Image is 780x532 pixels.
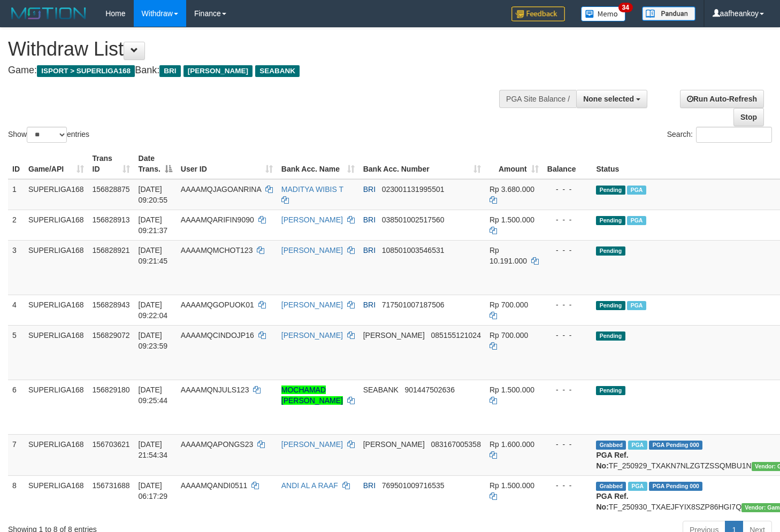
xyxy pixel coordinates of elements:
[628,441,647,450] span: Marked by aafchhiseyha
[134,149,177,179] th: Date Trans.: activate to sort column descending
[181,440,253,449] span: AAAAMQAPONGS23
[181,185,261,194] span: AAAAMQJAGOANRINA
[93,300,130,309] span: 156828943
[596,451,628,470] b: PGA Ref. No:
[547,184,588,195] div: - - -
[8,179,24,210] td: 1
[596,386,625,395] span: Pending
[596,331,625,341] span: Pending
[547,330,588,341] div: - - -
[281,481,338,490] a: ANDI AL A RAAF
[93,331,130,340] span: 156829072
[547,384,588,395] div: - - -
[596,441,626,450] span: Grabbed
[363,440,425,449] span: [PERSON_NAME]
[281,300,343,309] a: [PERSON_NAME]
[93,215,130,224] span: 156828913
[490,185,534,194] span: Rp 3.680.000
[8,325,24,380] td: 5
[8,475,24,516] td: 8
[8,65,509,76] h4: Game: Bank:
[485,149,543,179] th: Amount: activate to sort column ascending
[24,295,88,325] td: SUPERLIGA168
[93,440,130,449] span: 156703621
[581,6,626,21] img: Button%20Memo.svg
[24,380,88,434] td: SUPERLIGA168
[281,331,343,340] a: [PERSON_NAME]
[596,186,625,195] span: Pending
[281,440,343,449] a: [PERSON_NAME]
[181,481,248,490] span: AAAAMQANDI0511
[281,246,343,255] a: [PERSON_NAME]
[490,300,528,309] span: Rp 700.000
[499,90,576,108] div: PGA Site Balance /
[281,385,343,405] a: MOCHAMAD [PERSON_NAME]
[93,185,130,194] span: 156828875
[583,95,634,103] span: None selected
[8,434,24,475] td: 7
[649,441,702,450] span: PGA Pending
[159,65,180,77] span: BRI
[627,301,646,310] span: Marked by aafsengchandara
[547,480,588,491] div: - - -
[511,6,565,21] img: Feedback.jpg
[667,127,772,143] label: Search:
[576,90,647,108] button: None selected
[8,127,89,143] label: Show entries
[93,481,130,490] span: 156731688
[359,149,485,179] th: Bank Acc. Number: activate to sort column ascending
[627,186,646,195] span: Marked by aafsengchandara
[642,6,695,21] img: panduan.png
[596,216,625,225] span: Pending
[547,299,588,310] div: - - -
[363,185,376,194] span: BRI
[649,482,702,491] span: PGA Pending
[490,215,534,224] span: Rp 1.500.000
[277,149,359,179] th: Bank Acc. Name: activate to sort column ascending
[363,481,376,490] span: BRI
[382,246,445,255] span: Copy 108501003546531 to clipboard
[24,210,88,240] td: SUPERLIGA168
[8,5,89,21] img: MOTION_logo.png
[24,240,88,295] td: SUPERLIGA168
[596,301,625,310] span: Pending
[627,216,646,225] span: Marked by aafsengchandara
[8,210,24,240] td: 2
[139,246,168,265] span: [DATE] 09:21:45
[490,440,534,449] span: Rp 1.600.000
[382,481,445,490] span: Copy 769501009716535 to clipboard
[596,246,625,256] span: Pending
[181,300,254,309] span: AAAAMQGOPUOK01
[181,246,253,255] span: AAAAMQMCHOT123
[363,300,376,309] span: BRI
[88,149,134,179] th: Trans ID: activate to sort column ascending
[24,434,88,475] td: SUPERLIGA168
[24,325,88,380] td: SUPERLIGA168
[680,90,764,108] a: Run Auto-Refresh
[181,385,249,394] span: AAAAMQNJULS123
[139,385,168,405] span: [DATE] 09:25:44
[490,385,534,394] span: Rp 1.500.000
[431,440,481,449] span: Copy 083167005358 to clipboard
[27,127,67,143] select: Showentries
[139,331,168,350] span: [DATE] 09:23:59
[363,385,399,394] span: SEABANK
[596,482,626,491] span: Grabbed
[93,385,130,394] span: 156829180
[139,481,168,500] span: [DATE] 06:17:29
[255,65,300,77] span: SEABANK
[363,246,376,255] span: BRI
[93,246,130,255] span: 156828921
[183,65,253,77] span: [PERSON_NAME]
[382,185,445,194] span: Copy 023001131995501 to clipboard
[8,240,24,295] td: 3
[24,179,88,210] td: SUPERLIGA168
[382,215,445,224] span: Copy 038501002517560 to clipboard
[382,300,445,309] span: Copy 717501007187506 to clipboard
[281,215,343,224] a: [PERSON_NAME]
[547,245,588,256] div: - - -
[547,214,588,225] div: - - -
[490,481,534,490] span: Rp 1.500.000
[618,3,633,12] span: 34
[139,440,168,459] span: [DATE] 21:54:34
